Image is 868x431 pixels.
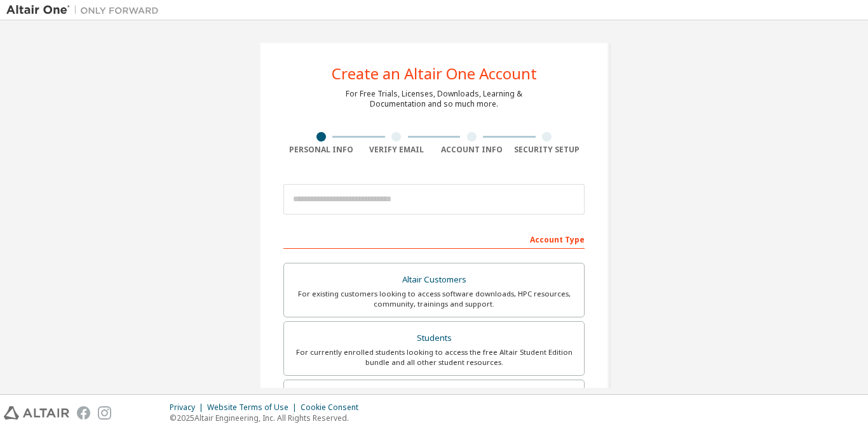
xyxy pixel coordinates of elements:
div: Security Setup [510,145,585,155]
img: facebook.svg [77,406,90,420]
div: Account Info [434,145,510,155]
div: Cookie Consent [301,402,366,413]
div: Account Type [283,229,585,249]
div: Create an Altair One Account [332,66,537,81]
div: Altair Customers [292,271,576,289]
div: For currently enrolled students looking to access the free Altair Student Edition bundle and all ... [292,347,576,368]
div: Verify Email [359,145,435,155]
div: Privacy [170,402,207,413]
div: For Free Trials, Licenses, Downloads, Learning & Documentation and so much more. [346,89,522,109]
img: instagram.svg [98,406,111,420]
p: © 2025 Altair Engineering, Inc. All Rights Reserved. [170,413,366,423]
div: Website Terms of Use [207,402,301,413]
div: Faculty [292,388,576,406]
img: altair_logo.svg [4,406,69,420]
div: Personal Info [283,145,359,155]
div: Students [292,329,576,347]
div: For existing customers looking to access software downloads, HPC resources, community, trainings ... [292,289,576,309]
img: Altair One [6,4,165,17]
